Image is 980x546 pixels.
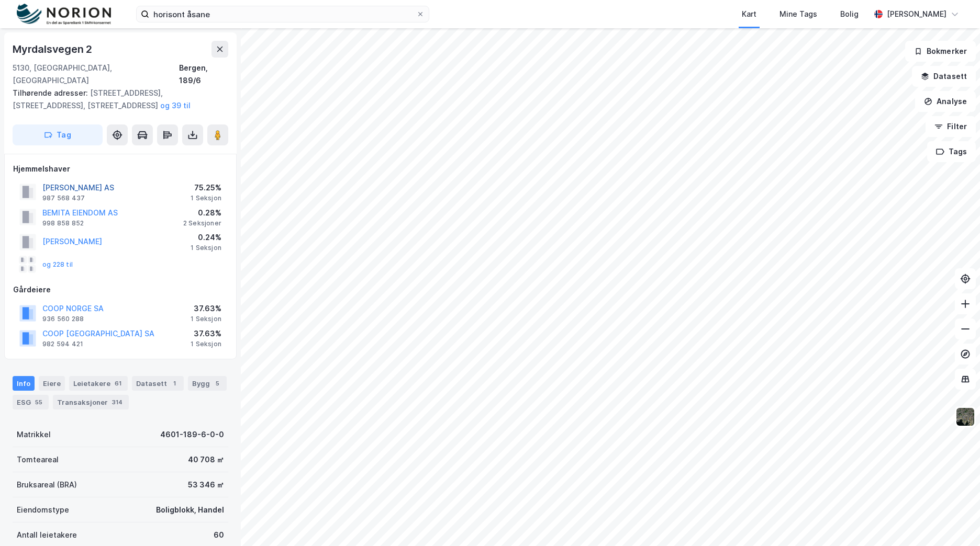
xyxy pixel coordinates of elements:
[915,91,976,112] button: Analyse
[17,529,77,541] div: Antall leietakere
[928,496,980,546] iframe: Chat Widget
[13,87,220,112] div: [STREET_ADDRESS], [STREET_ADDRESS], [STREET_ADDRESS]
[191,327,221,340] div: 37.63%
[13,88,90,97] span: Tilhørende adresser:
[183,219,221,227] div: 2 Seksjoner
[13,395,49,409] div: ESG
[169,378,180,389] div: 1
[927,141,976,162] button: Tags
[905,41,976,62] button: Bokmerker
[13,283,228,296] div: Gårdeiere
[191,244,221,252] div: 1 Seksjon
[188,453,224,466] div: 40 708 ㎡
[191,194,221,202] div: 1 Seksjon
[912,66,976,87] button: Datasett
[742,8,756,20] div: Kart
[191,302,221,315] div: 37.63%
[191,315,221,323] div: 1 Seksjon
[179,62,228,87] div: Bergen, 189/6
[42,315,84,323] div: 936 560 288
[191,181,221,194] div: 75.25%
[779,8,817,20] div: Mine Tags
[17,453,59,466] div: Tomteareal
[214,529,224,541] div: 60
[188,479,224,491] div: 53 346 ㎡
[926,116,976,137] button: Filter
[13,163,228,175] div: Hjemmelshaver
[113,378,124,389] div: 61
[17,479,77,491] div: Bruksareal (BRA)
[13,376,35,391] div: Info
[132,376,184,391] div: Datasett
[160,428,224,441] div: 4601-189-6-0-0
[188,376,227,391] div: Bygg
[42,340,83,348] div: 982 594 421
[39,376,65,391] div: Eiere
[149,6,416,22] input: Søk på adresse, matrikkel, gårdeiere, leietakere eller personer
[156,504,224,516] div: Boligblokk, Handel
[42,219,84,227] div: 998 858 852
[53,395,129,409] div: Transaksjoner
[17,504,69,516] div: Eiendomstype
[33,397,44,407] div: 55
[955,407,975,427] img: 9k=
[840,8,859,20] div: Bolig
[13,62,179,87] div: 5130, [GEOGRAPHIC_DATA], [GEOGRAPHIC_DATA]
[13,41,94,58] div: Myrdalsvegen 2
[42,194,85,202] div: 987 568 437
[69,376,128,391] div: Leietakere
[928,496,980,546] div: Kontrollprogram for chat
[17,4,111,25] img: norion-logo.80e7a08dc31c2e691866.png
[191,340,221,348] div: 1 Seksjon
[13,124,103,145] button: Tag
[17,428,51,441] div: Matrikkel
[887,8,946,20] div: [PERSON_NAME]
[183,207,221,219] div: 0.28%
[191,231,221,244] div: 0.24%
[110,397,125,407] div: 314
[212,378,222,389] div: 5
